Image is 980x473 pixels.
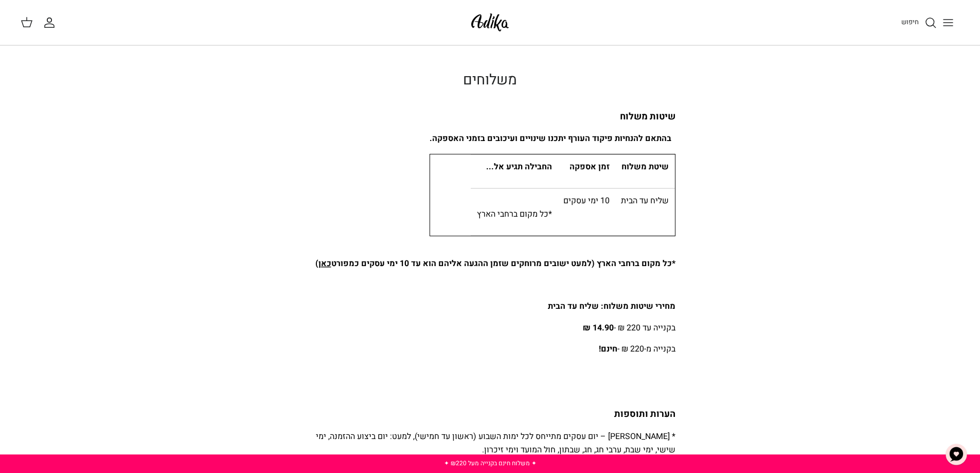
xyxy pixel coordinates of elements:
strong: *כל מקום ברחבי הארץ (למעט ישובים מרוחקים שזמן ההגעה אליהם הוא עד 10 ימי עסקים כמפורט ) [315,257,675,270]
a: החשבון שלי [43,16,60,29]
p: *כל מקום ברחבי הארץ [477,195,552,221]
strong: החבילה תגיע אל... [486,161,552,173]
strong: שיטת משלוח [621,161,669,173]
p: שליח עד הבית [621,195,669,208]
strong: מחירי שיטות משלוח: שליח עד הבית [548,300,675,312]
strong: 14 [593,322,602,334]
a: ✦ משלוח חינם בקנייה מעל ₪220 ✦ [444,459,537,468]
strong: שיטות משלוח [620,110,675,124]
strong: חינם! [599,343,617,355]
span: חיפוש [901,17,919,27]
strong: הערות ותוספות [614,407,675,421]
button: צ'אט [941,439,972,470]
span: * [PERSON_NAME] – יום עסקים מתייחס לכל ימות השבוע (ראשון עד חמישי), למעט: יום ביצוע ההזמנה, ימי ש... [316,430,675,456]
strong: זמן אספקה [569,161,610,173]
strong: בהתאם להנחיות פיקוד העורף יתכנו שינויים ועיכובים בזמני האספקה. [430,132,671,145]
span: 10 ימי עסקים [563,195,610,207]
button: Toggle menu [937,11,959,34]
a: חיפוש [901,16,937,29]
p: בקנייה מ-220 ₪ - [305,343,675,356]
h1: משלוחים [305,72,675,89]
a: כאן [318,257,331,270]
p: בקנייה עד 220 ₪ - [305,322,675,335]
strong: .90 ₪ [583,322,614,334]
img: Adika IL [468,10,512,34]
